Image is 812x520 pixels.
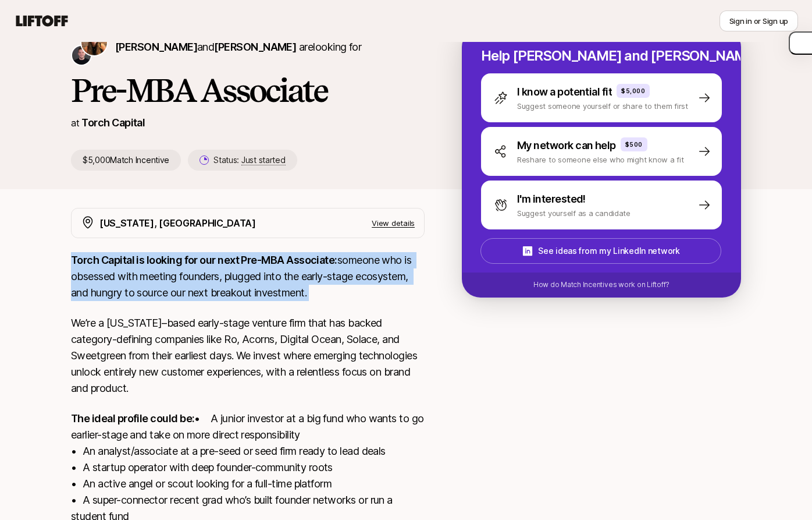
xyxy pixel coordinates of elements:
p: View details [372,217,415,229]
span: [PERSON_NAME] [115,41,197,53]
p: How do Match Incentives work on Liftoff? [533,280,669,290]
p: at [71,115,79,130]
p: $5,000 [621,86,645,95]
p: Suggest someone yourself or share to them first [517,100,688,112]
p: [US_STATE], [GEOGRAPHIC_DATA] [99,215,256,231]
h1: Pre-MBA Associate [71,73,425,108]
p: My network can help [517,137,616,154]
span: and [197,41,296,53]
p: Help [PERSON_NAME] and [PERSON_NAME] hire [481,48,722,64]
p: I know a potential fit [517,84,612,100]
p: Suggest yourself as a candidate [517,207,631,219]
strong: Torch Capital is looking for our next Pre-MBA Associate: [71,254,337,266]
p: Status: [213,153,285,167]
span: Just started [241,155,286,165]
p: Reshare to someone else who might know a fit [517,154,684,165]
p: I'm interested! [517,191,586,207]
img: Katie Reiner [81,30,107,55]
p: $500 [625,140,643,149]
p: See ideas from my LinkedIn network [538,244,679,258]
p: $5,000 Match Incentive [71,150,181,171]
p: are looking for [115,39,361,55]
p: We’re a [US_STATE]–based early-stage venture firm that has backed category-defining companies lik... [71,315,425,397]
p: someone who is obsessed with meeting founders, plugged into the early-stage ecosystem, and hungry... [71,252,425,301]
span: [PERSON_NAME] [214,41,296,53]
button: Sign in or Sign up [720,10,798,31]
a: Torch Capital [81,116,145,129]
button: See ideas from my LinkedIn network [480,238,721,264]
img: Christopher Harper [72,46,91,65]
strong: The ideal profile could be: [71,412,194,425]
